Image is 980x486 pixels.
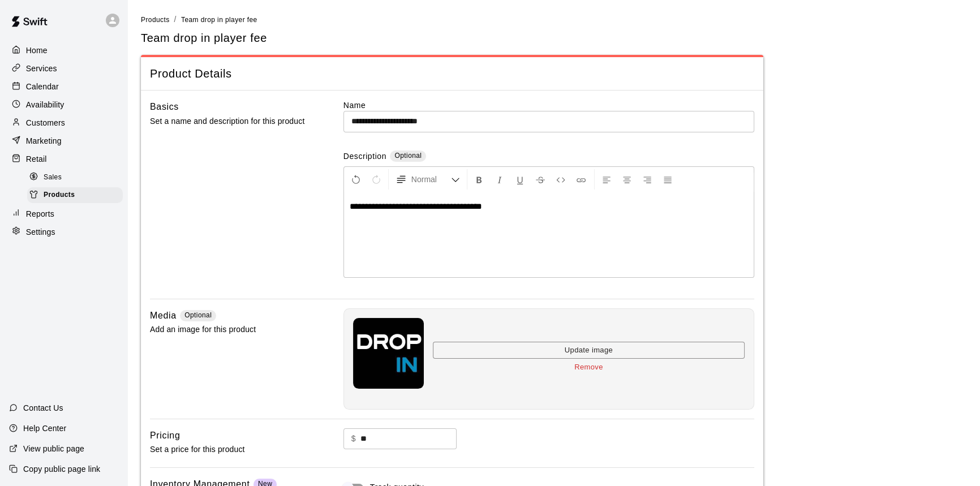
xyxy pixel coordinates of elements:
[44,172,62,183] span: Sales
[26,81,59,92] p: Calendar
[510,169,530,190] button: Format Underline
[9,114,118,131] a: Customers
[26,45,48,56] p: Home
[150,114,307,128] p: Set a name and description for this product
[150,322,307,337] p: Add an image for this product
[181,16,257,24] span: Team drop in player fee
[174,14,177,25] li: /
[26,153,47,165] p: Retail
[470,169,489,190] button: Format Bold
[26,63,57,74] p: Services
[9,150,118,167] a: Retail
[343,100,754,111] label: Name
[490,169,509,190] button: Format Italics
[184,311,212,319] span: Optional
[141,31,267,46] h5: Team drop in player fee
[9,205,118,222] a: Reports
[150,308,177,323] h6: Media
[597,169,616,190] button: Left Align
[658,169,677,190] button: Justify Align
[353,318,424,389] img: product image
[26,226,55,238] p: Settings
[26,117,65,128] p: Customers
[27,186,127,204] a: Products
[394,152,422,160] span: Optional
[638,169,657,190] button: Right Align
[346,169,366,190] button: Undo
[141,14,966,26] nav: breadcrumb
[141,15,170,24] a: Products
[411,174,451,185] span: Normal
[26,99,65,110] p: Availability
[433,359,745,376] button: Remove
[531,169,550,190] button: Format Strikethrough
[150,66,754,81] span: Product Details
[23,423,66,434] p: Help Center
[150,100,179,114] h6: Basics
[23,463,100,475] p: Copy public page link
[9,96,118,113] a: Availability
[9,60,118,77] a: Services
[27,187,123,203] div: Products
[44,190,75,201] span: Products
[367,169,386,190] button: Redo
[9,223,118,240] a: Settings
[27,170,123,186] div: Sales
[617,169,637,190] button: Center Align
[150,442,307,457] p: Set a price for this product
[351,433,356,445] p: $
[9,132,118,149] a: Marketing
[26,135,62,147] p: Marketing
[27,169,127,186] a: Sales
[150,428,180,443] h6: Pricing
[23,402,63,414] p: Contact Us
[141,16,170,24] span: Products
[391,169,465,190] button: Formatting Options
[23,443,84,454] p: View public page
[433,342,745,359] button: Update image
[343,150,386,164] label: Description
[571,169,591,190] button: Insert Link
[26,208,54,220] p: Reports
[551,169,570,190] button: Insert Code
[9,42,118,59] a: Home
[9,78,118,95] a: Calendar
